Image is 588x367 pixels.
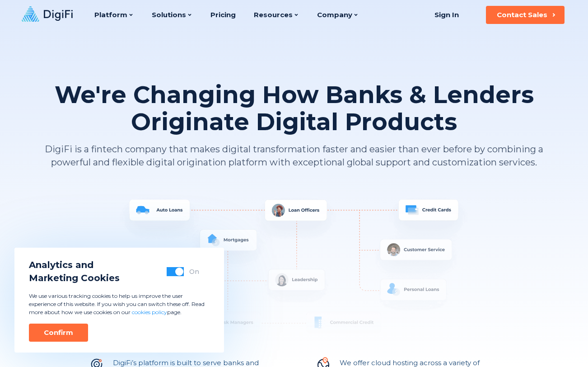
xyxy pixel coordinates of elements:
img: System Overview [43,196,545,350]
p: We use various tracking cookies to help us improve the user experience of this website. If you wi... [29,292,210,316]
span: Marketing Cookies [29,272,120,285]
button: Contact Sales [486,6,565,24]
a: cookies policy [132,309,167,315]
div: Confirm [44,328,73,337]
button: Confirm [29,324,88,342]
span: Analytics and [29,259,120,272]
a: Sign In [423,6,470,24]
p: DigiFi is a fintech company that makes digital transformation faster and easier than ever before ... [43,143,545,169]
div: Contact Sales [497,10,547,19]
h1: We're Changing How Banks & Lenders Originate Digital Products [43,81,545,136]
div: On [189,267,199,276]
